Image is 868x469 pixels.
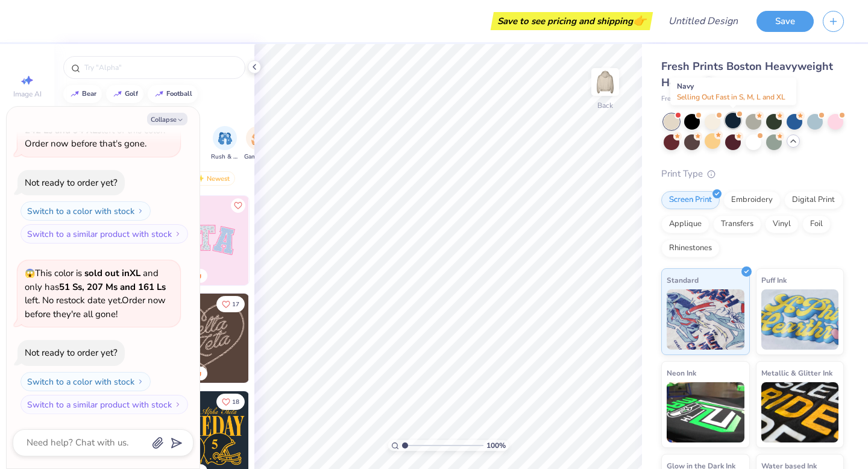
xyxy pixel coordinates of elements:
[148,85,198,103] button: football
[216,394,245,410] button: Like
[13,89,42,99] span: Image AI
[25,110,154,136] strong: 68 Ss, 180 Ms, 242 Ls and 94 XLs
[251,131,265,145] img: Game Day Image
[211,126,239,162] div: filter for Rush & Bid
[174,401,181,408] img: Switch to a similar product with stock
[82,90,96,97] div: bear
[244,126,272,162] div: filter for Game Day
[25,177,118,189] div: Not ready to order yet?
[59,281,166,293] strong: 51 Ss, 207 Ms and 161 Ls
[232,301,239,307] span: 17
[63,85,102,103] button: bear
[761,289,839,350] img: Puff Ink
[802,215,831,233] div: Foil
[244,126,272,162] button: filter button
[248,294,338,383] img: ead2b24a-117b-4488-9b34-c08fd5176a7b
[20,395,188,414] button: Switch to a similar product with stock
[25,267,166,320] span: This color is and only has left . No restock date yet. Order now before they're all gone!
[661,59,833,90] span: Fresh Prints Boston Heavyweight Hoodie
[70,90,80,98] img: trend_line.gif
[244,153,272,162] span: Game Day
[784,191,843,209] div: Digital Print
[20,224,188,244] button: Switch to a similar product with stock
[765,215,799,233] div: Vinyl
[713,215,761,233] div: Transfers
[174,230,181,238] img: Switch to a similar product with stock
[761,367,832,379] span: Metallic & Glitter Ink
[670,78,796,105] div: Navy
[113,90,122,98] img: trend_line.gif
[486,440,506,451] span: 100 %
[661,215,709,233] div: Applique
[211,153,239,162] span: Rush & Bid
[661,239,720,257] div: Rhinestones
[667,289,744,350] img: Standard
[218,131,232,145] img: Rush & Bid Image
[137,378,144,385] img: Switch to a color with stock
[593,70,617,94] img: Back
[216,296,245,312] button: Like
[597,100,613,111] div: Back
[661,191,720,209] div: Screen Print
[125,90,138,97] div: golf
[166,90,192,97] div: football
[84,267,140,279] strong: sold out in XL
[494,12,650,30] div: Save to see pricing and shipping
[160,294,249,383] img: 12710c6a-dcc0-49ce-8688-7fe8d5f96fe2
[231,198,245,213] button: Like
[633,13,646,28] span: 👉
[211,126,239,162] button: filter button
[667,382,744,442] img: Neon Ink
[189,171,235,186] div: Newest
[160,196,249,285] img: 9980f5e8-e6a1-4b4a-8839-2b0e9349023c
[661,167,844,181] div: Print Type
[661,94,697,104] span: Fresh Prints
[761,274,787,286] span: Puff Ink
[677,92,785,102] span: Selling Out Fast in S, M, L and XL
[20,201,151,221] button: Switch to a color with stock
[83,61,237,74] input: Try "Alpha"
[667,274,699,286] span: Standard
[106,85,143,103] button: golf
[723,191,781,209] div: Embroidery
[147,113,187,125] button: Collapse
[25,347,118,359] div: Not ready to order yet?
[756,11,814,32] button: Save
[667,367,696,379] span: Neon Ink
[154,90,164,98] img: trend_line.gif
[25,268,35,279] span: 😱
[248,196,338,285] img: 5ee11766-d822-42f5-ad4e-763472bf8dcf
[761,382,839,442] img: Metallic & Glitter Ink
[659,9,747,33] input: Untitled Design
[137,207,144,215] img: Switch to a color with stock
[20,372,151,391] button: Switch to a color with stock
[232,399,239,405] span: 18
